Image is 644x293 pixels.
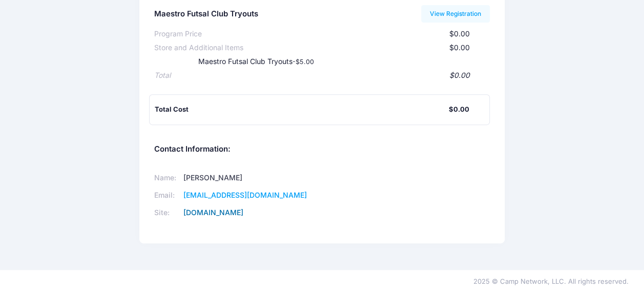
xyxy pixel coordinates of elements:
[180,170,308,187] td: [PERSON_NAME]
[449,104,469,115] div: $0.00
[155,104,449,115] div: Total Cost
[154,145,490,154] h5: Contact Information:
[473,277,629,285] span: 2025 © Camp Network, LLC. All rights reserved.
[293,58,314,66] small: -$5.00
[154,170,180,187] td: Name:
[449,29,470,38] span: $0.00
[154,70,171,81] div: Total
[154,10,258,19] h5: Maestro Futsal Club Tryouts
[171,70,470,81] div: $0.00
[183,191,307,199] a: [EMAIL_ADDRESS][DOMAIN_NAME]
[421,5,490,23] a: View Registration
[178,56,380,67] div: Maestro Futsal Club Tryouts
[154,187,180,204] td: Email:
[183,208,243,217] a: [DOMAIN_NAME]
[154,29,202,39] div: Program Price
[154,204,180,222] td: Site:
[154,43,243,53] div: Store and Additional Items
[243,43,470,53] div: $0.00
